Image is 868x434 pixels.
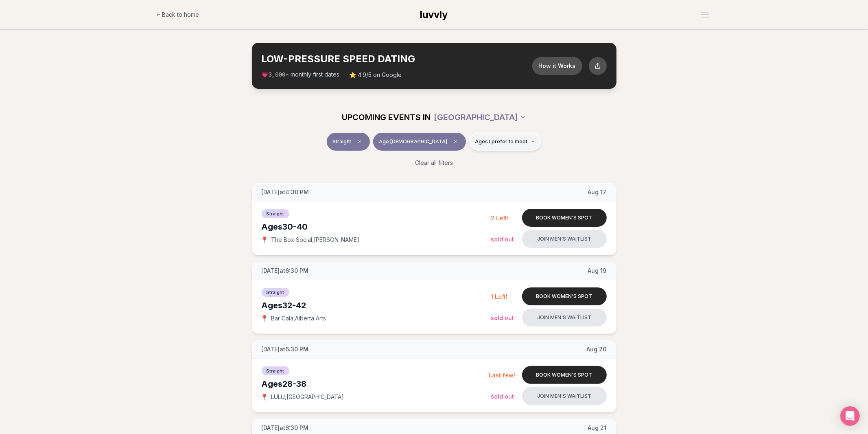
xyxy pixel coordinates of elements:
[271,314,326,322] span: Bar Cala , Alberta Arts
[350,71,402,79] span: ⭐ 4.9/5 on Google
[491,215,509,221] span: 2 Left!
[262,394,268,400] span: 📍
[522,387,607,405] button: Join men's waitlist
[332,138,351,145] span: Straight
[469,133,541,151] button: Ages I prefer to meet
[262,70,340,79] span: 💗 + monthly first dates
[262,315,268,322] span: 📍
[475,138,527,145] span: Ages I prefer to meet
[522,309,607,327] button: Join men's waitlist
[489,372,516,379] span: Last few!
[373,133,466,151] button: Age [DEMOGRAPHIC_DATA]Clear age
[271,236,360,244] span: The Box Social , [PERSON_NAME]
[262,221,491,232] div: Ages 30-40
[156,7,199,23] a: Back to home
[262,345,309,353] span: [DATE] at 6:30 PM
[410,154,458,172] button: Clear all filters
[522,209,607,227] button: Book women's spot
[532,57,582,75] button: How it Works
[262,209,289,218] span: Straight
[434,108,526,126] button: [GEOGRAPHIC_DATA]
[262,378,489,390] div: Ages 28-38
[491,314,514,321] span: Sold Out
[698,9,713,21] button: Open menu
[269,72,286,78] span: 3,000
[491,293,508,300] span: 1 Left!
[354,137,364,147] span: Clear event type filter
[491,236,514,243] span: Sold Out
[588,188,607,196] span: Aug 17
[522,287,607,305] button: Book women's spot
[587,345,607,353] span: Aug 20
[588,267,607,275] span: Aug 19
[522,366,607,384] button: Book women's spot
[262,288,289,297] span: Straight
[262,53,532,66] h2: LOW-PRESSURE SPEED DATING
[262,424,309,432] span: [DATE] at 6:30 PM
[262,366,289,375] span: Straight
[450,137,460,147] span: Clear age
[840,406,860,426] div: Open Intercom Messenger
[162,11,199,19] span: Back to home
[262,300,491,311] div: Ages 32-42
[420,8,448,21] a: luvvly
[262,188,309,196] span: [DATE] at 4:30 PM
[327,133,370,151] button: StraightClear event type filter
[522,230,607,248] button: Join men's waitlist
[262,237,268,243] span: 📍
[420,9,448,20] span: luvvly
[271,393,344,401] span: LULU , [GEOGRAPHIC_DATA]
[262,267,309,275] span: [DATE] at 6:30 PM
[379,138,447,145] span: Age [DEMOGRAPHIC_DATA]
[588,424,607,432] span: Aug 21
[491,393,514,400] span: Sold Out
[342,112,431,123] span: UPCOMING EVENTS IN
